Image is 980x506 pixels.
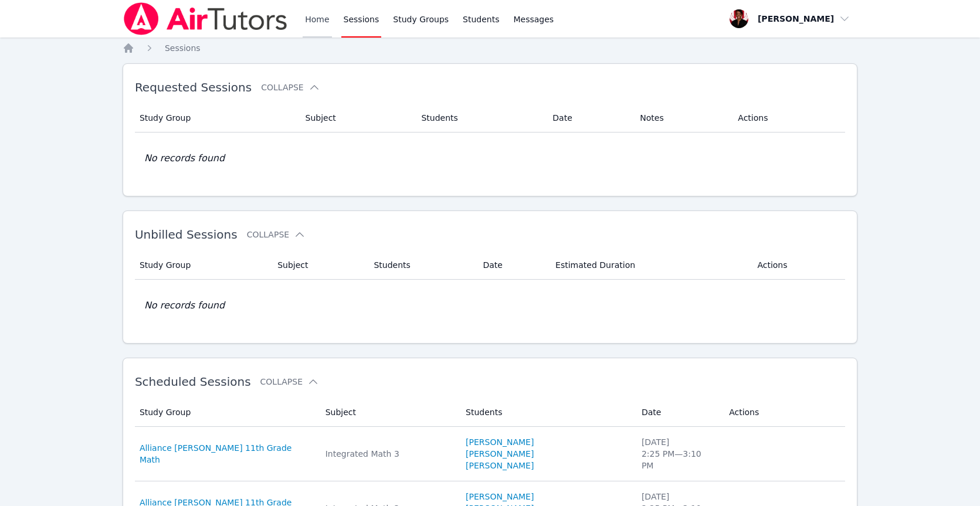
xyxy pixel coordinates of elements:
span: Unbilled Sessions [135,227,238,242]
a: Alliance [PERSON_NAME] 11th Grade Math [140,442,311,466]
th: Subject [299,104,415,133]
nav: Breadcrumb [123,42,857,54]
button: Collapse [261,81,320,93]
th: Date [476,251,548,280]
th: Date [545,104,633,133]
div: [DATE] 2:25 PM — 3:10 PM [642,436,715,471]
button: Collapse [247,229,306,240]
th: Students [414,104,545,133]
th: Subject [318,398,459,427]
span: Scheduled Sessions [135,375,251,389]
th: Actions [750,251,845,280]
img: Air Tutors [123,2,289,35]
th: Actions [722,398,845,427]
th: Notes [633,104,731,133]
td: No records found [135,280,845,331]
a: [PERSON_NAME] [466,436,534,448]
div: Integrated Math 3 [325,448,452,460]
td: No records found [135,133,845,184]
th: Subject [270,251,367,280]
th: Study Group [135,251,270,280]
a: [PERSON_NAME] [466,491,534,502]
th: Date [635,398,722,427]
tr: Alliance [PERSON_NAME] 11th Grade MathIntegrated Math 3[PERSON_NAME][PERSON_NAME][PERSON_NAME][DA... [135,427,845,481]
th: Study Group [135,398,318,427]
button: Collapse [260,376,319,388]
span: Messages [514,13,554,25]
th: Estimated Duration [548,251,750,280]
a: Sessions [165,42,201,54]
a: [PERSON_NAME] [466,460,534,471]
th: Study Group [135,104,299,133]
th: Students [459,398,635,427]
th: Students [367,251,476,280]
th: Actions [731,104,845,133]
span: Requested Sessions [135,80,252,94]
a: [PERSON_NAME] [466,448,534,460]
span: Sessions [165,43,201,53]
